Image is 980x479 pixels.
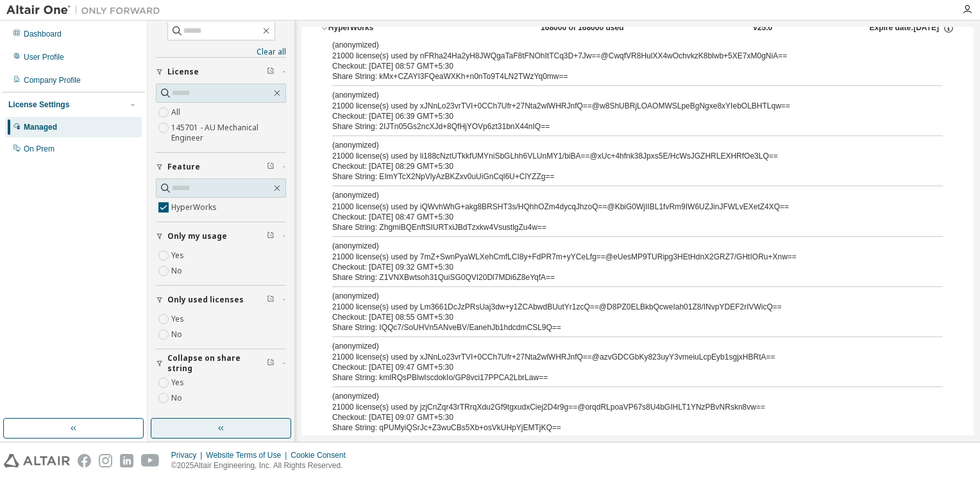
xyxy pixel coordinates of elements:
img: youtube.svg [141,454,160,467]
p: © 2025 Altair Engineering, Inc. All Rights Reserved. [171,460,353,471]
span: Only my usage [167,231,227,241]
div: Privacy [171,450,206,460]
button: Only used licenses [156,286,286,314]
label: No [171,263,185,279]
button: Feature [156,153,286,181]
div: Share String: ZhgmiBQEnftSIURTxiJBdTzxkw4VsustlgZu4w== [332,222,912,232]
img: linkedin.svg [120,454,133,467]
label: Yes [171,375,187,390]
div: Checkout: [DATE] 08:29 GMT+5:30 [332,161,912,171]
span: Clear filter [267,162,275,172]
label: Yes [171,248,187,263]
div: Managed [24,122,57,132]
p: (anonymized) [332,391,912,402]
p: (anonymized) [332,341,912,352]
div: Share String: IQQc7/SoUHVn5ANveBV/EanehJb1hdcdmCSL9Q== [332,322,912,333]
div: Checkout: [DATE] 08:55 GMT+5:30 [332,312,912,322]
label: All [171,105,183,120]
label: 145701 - AU Mechanical Engineer [171,120,286,146]
label: No [171,327,185,342]
label: HyperWorks [171,200,219,215]
p: (anonymized) [332,291,912,302]
button: Only my usage [156,222,286,250]
div: Cookie Consent [291,450,353,460]
label: Yes [171,311,187,327]
div: Share String: 2IJTn05Gs2ncXJd+8QfHjYOVp6zt31bnX44nIQ== [332,121,912,132]
span: Feature [167,162,200,172]
div: On Prem [24,144,55,154]
p: (anonymized) [332,40,912,51]
label: No [171,390,185,406]
img: Altair One [6,4,167,17]
img: instagram.svg [99,454,112,467]
span: License [167,67,199,77]
p: (anonymized) [332,90,912,101]
span: Clear filter [267,231,275,241]
div: Checkout: [DATE] 09:32 GMT+5:30 [332,262,912,272]
div: Checkout: [DATE] 09:47 GMT+5:30 [332,362,912,372]
img: facebook.svg [78,454,91,467]
span: Clear filter [267,295,275,305]
div: Expire date: [DATE] [870,22,954,34]
div: 21000 license(s) used by xJNnLo23vrTVI+0CCh7Ufr+27Nta2wlWHRJnfQ==@azvGDCGbKy823uyY3vmeiuLcpEyb1sg... [332,341,912,362]
span: Collapse on share string [167,353,267,374]
div: User Profile [24,52,64,62]
p: (anonymized) [332,140,912,151]
div: Checkout: [DATE] 06:39 GMT+5:30 [332,111,912,121]
p: (anonymized) [332,241,912,252]
button: License [156,58,286,86]
div: 168000 of 168000 used [541,22,656,34]
div: Company Profile [24,75,81,85]
p: (anonymized) [332,190,912,201]
div: Share String: EImYTcX2NpVlyAzBKZxv0uUiGnCql6U+ClYZZg== [332,171,912,182]
div: Share String: Z1VNXBwtsoh31QuiSG0QVI20Dl7MDi6Z8eYqfA== [332,272,912,283]
div: Share String: kmlRQsPBlwIscdokIo/GP8vci17PPCA2LbrLaw== [332,372,912,383]
div: Share String: kMx+CZAYI3FQeaWXKh+n0nTo9T4LN2TWzYq0mw== [332,71,912,82]
div: 21000 license(s) used by li188cNztUTkkfUMYniSbGLhh6VLUnMY1/biBA==@xUc+4hfnk38Jpxs5E/HcWsJGZHRLEXH... [332,140,912,161]
div: 21000 license(s) used by xJNnLo23vrTVI+0CCh7Ufr+27Nta2wlWHRJnfQ==@w8ShUBRjLOAOMWSLpeBgNgxe8xYIebO... [332,90,912,111]
div: Share String: qPUMyiQSrJc+Z3wuCBs5Xb+osVkUHpYjEMTjKQ== [332,422,912,433]
div: 21000 license(s) used by Lm3661DcJzPRsUaj3dw+y1ZCAbwdBUutYr1zcQ==@D8PZ0ELBkbQcweIah01Z8/INvpYDEF2... [332,291,912,312]
div: Checkout: [DATE] 09:07 GMT+5:30 [332,412,912,422]
span: Clear filter [267,358,275,369]
div: 21000 license(s) used by 7mZ+SwnPyaWLXehCmfLCI8y+FdPR7m+yYCeLfg==@eUesMP9TURipg3HEtHdnX2GRZ7/GHtI... [332,241,912,262]
div: Checkout: [DATE] 08:47 GMT+5:30 [332,212,912,222]
div: License Settings [8,100,69,110]
div: HyperWorks [328,22,444,34]
div: v25.0 [753,22,772,34]
div: Dashboard [24,29,62,39]
span: Only used licenses [167,295,244,305]
span: Clear filter [267,67,275,77]
div: 21000 license(s) used by iQWvhWhG+akg8BRSHT3s/HQhhOZm4dycqJhzoQ==@KbiG0WjIIBL1fvRm9IW6UZJinJFWLvE... [332,190,912,211]
button: HyperWorks168000 of 168000 usedv25.0Expire date:[DATE] [321,14,954,42]
div: 21000 license(s) used by nFRha24Ha2yH8JWQgaTaF8tFNOhItTCq3D+7Jw==@CwqfVR8HulXX4wOchvkzK8blwb+5XE7... [332,40,912,61]
div: Checkout: [DATE] 08:57 GMT+5:30 [332,61,912,71]
img: altair_logo.svg [4,454,70,467]
button: Collapse on share string [156,349,286,378]
div: 21000 license(s) used by jzjCnZqr43rTRrqXdu2Gf9tgxudxCiej2D4r9g==@orqdRLpoaVP67s8U4bGIHLT1YNzPBvN... [332,391,912,412]
div: Website Terms of Use [206,450,291,460]
a: Clear all [156,47,286,57]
